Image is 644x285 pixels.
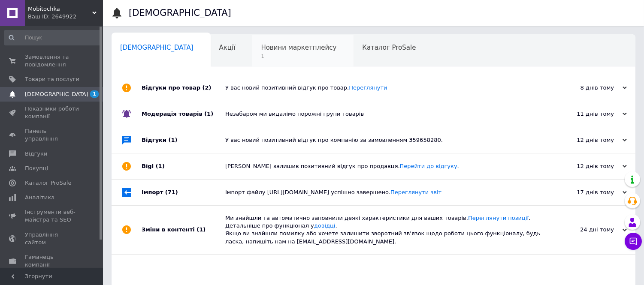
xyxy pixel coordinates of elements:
[25,253,79,269] span: Гаманець компанії
[25,75,79,83] span: Товари та послуги
[25,150,47,158] span: Відгуки
[25,105,79,120] span: Показники роботи компанії
[28,5,92,13] span: Mobitochka
[25,208,79,224] span: Інструменти веб-майстра та SEO
[541,226,627,234] div: 24 дні тому
[625,233,642,250] button: Чат з покупцем
[129,8,231,18] h1: [DEMOGRAPHIC_DATA]
[25,90,88,98] span: [DEMOGRAPHIC_DATA]
[25,53,79,69] span: Замовлення та повідомлення
[25,165,48,172] span: Покупці
[314,222,336,229] a: довідці
[261,44,336,51] span: Новини маркетплейсу
[142,153,225,179] div: Bigl
[219,44,236,51] span: Акції
[120,44,194,51] span: [DEMOGRAPHIC_DATA]
[169,137,178,143] span: (1)
[400,163,457,169] a: Перейти до відгуку
[362,44,416,51] span: Каталог ProSale
[261,53,336,60] span: 1
[142,180,225,205] div: Імпорт
[4,30,101,45] input: Пошук
[225,214,541,246] div: Ми знайшли та автоматично заповнили деякі характеристики для ваших товарів. . Детальніше про функ...
[541,162,627,170] div: 12 днів тому
[541,136,627,144] div: 12 днів тому
[203,84,212,91] span: (2)
[28,13,103,21] div: Ваш ID: 2649922
[204,111,213,117] span: (1)
[156,163,165,169] span: (1)
[225,110,541,118] div: Незабаром ми видалімо порожні групи товарів
[541,84,627,92] div: 8 днів тому
[390,189,441,195] a: Переглянути звіт
[225,162,541,170] div: [PERSON_NAME] залишив позитивний відгук про продавця. .
[349,84,387,91] a: Переглянути
[165,189,178,195] span: (71)
[142,127,225,153] div: Відгуки
[25,194,54,201] span: Аналітика
[541,110,627,118] div: 11 днів тому
[25,127,79,143] span: Панель управління
[25,231,79,246] span: Управління сайтом
[142,75,225,101] div: Відгуки про товар
[197,226,206,233] span: (1)
[225,136,541,144] div: У вас новий позитивний відгук про компанію за замовленням 359658280.
[225,84,541,92] div: У вас новий позитивний відгук про товар.
[90,90,99,98] span: 1
[142,101,225,127] div: Модерація товарів
[142,206,225,254] div: Зміни в контенті
[468,215,529,221] a: Переглянути позиції
[541,189,627,196] div: 17 днів тому
[225,189,541,196] div: Імпорт файлу [URL][DOMAIN_NAME] успішно завершено.
[25,179,71,187] span: Каталог ProSale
